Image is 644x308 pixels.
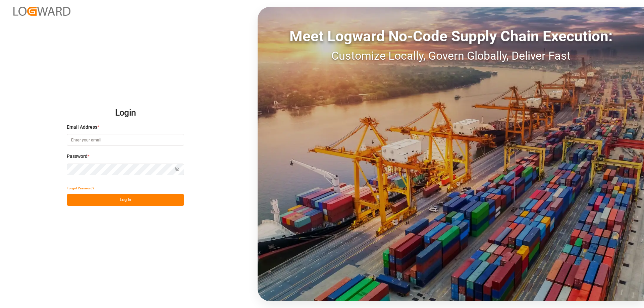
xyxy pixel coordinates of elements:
[67,194,184,206] button: Log In
[67,124,97,131] span: Email Address
[67,102,184,124] h2: Login
[67,153,88,160] span: Password
[67,134,184,146] input: Enter your email
[13,7,70,16] img: Logward_new_orange.png
[67,182,94,194] button: Forgot Password?
[258,25,644,47] div: Meet Logward No-Code Supply Chain Execution:
[258,47,644,64] div: Customize Locally, Govern Globally, Deliver Fast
